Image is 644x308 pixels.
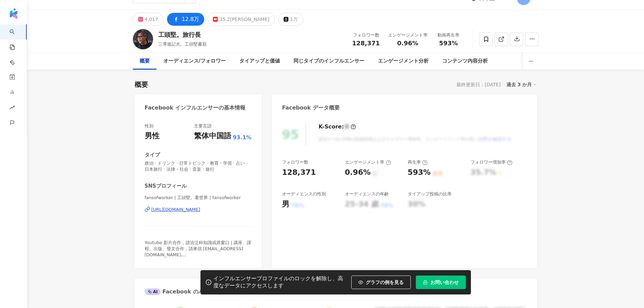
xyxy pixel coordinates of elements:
[352,32,380,39] div: フォロワー数
[366,280,404,285] span: グラフの例を見る
[145,195,252,201] span: fansofworker | 工頭堅。看世界 | fansofworker
[133,29,153,49] img: KOL Avatar
[318,123,356,131] div: K-Score :
[351,276,411,289] button: グラフの例を見る
[151,207,200,213] div: [URL][DOMAIN_NAME]
[278,13,303,26] button: 1万
[430,280,459,285] span: お問い合わせ
[416,276,466,289] button: お問い合わせ
[194,131,231,141] div: 繁体中国語
[145,160,252,172] span: 政治 · ドリンク · 日常トピック · 教育・学習 · 占い · 日本旅行 · 法律・社会 · 音楽 · 旅行
[158,42,207,47] span: 三導遊記夫。工頭堅書寫
[194,123,212,129] div: 主要言語
[145,123,153,129] div: 性別
[290,15,298,24] div: 1万
[167,13,205,26] button: 12.8万
[145,104,246,112] div: Facebook インフルエンサーの基本情報
[145,131,160,141] div: 男性
[135,80,148,89] div: 概要
[436,32,461,39] div: 動画再生率
[397,40,418,47] span: 0.96%
[9,24,23,97] a: search
[423,280,428,285] span: lock
[345,191,389,197] div: オーディエンスの年齢
[145,15,158,24] div: 4,017
[140,57,150,65] div: 概要
[8,8,19,19] img: logo icon
[408,159,428,165] div: 再生率
[442,57,488,65] div: コンテンツ内容分析
[145,151,160,159] div: タイプ
[213,275,348,289] div: インフルエンサープロファイルのロックを解除し、高度なデータにアクセスします
[219,15,269,24] div: 35.2[PERSON_NAME]
[9,101,15,116] span: rise
[239,57,280,65] div: タイアップと価値
[293,57,364,65] div: 同じタイプのインフルエンサー
[456,82,501,87] div: 最終更新日：[DATE]
[145,240,252,264] span: Youtube 影片合作，請洽泛科知識或原窗口 | 講座、課程、出版、發文合作，請來信 [EMAIL_ADDRESS][DOMAIN_NAME] 或 [EMAIL_ADDRESS][DOMAIN...
[439,40,458,47] span: 593%
[506,80,537,89] div: 過去 3 か月
[282,104,340,112] div: Facebook データ概要
[208,13,275,26] button: 35.2[PERSON_NAME]
[158,30,207,39] div: 工頭堅。旅行長
[145,183,187,190] div: SNSプロフィール
[282,167,316,178] div: 128,371
[471,159,512,165] div: フォロワー増加率
[282,159,308,165] div: フォロワー数
[182,15,199,24] div: 12.8万
[388,32,428,39] div: エンゲージメント率
[378,57,429,65] div: エンゲージメント分析
[282,199,289,210] div: 男
[352,40,380,47] span: 128,371
[408,191,452,197] div: タイアップ投稿の比率
[345,159,391,165] div: エンゲージメント率
[133,13,164,26] button: 4,017
[282,191,326,197] div: オーディエンスの性別
[408,167,431,178] div: 593%
[145,207,252,213] a: [URL][DOMAIN_NAME]
[233,134,252,141] span: 93.1%
[345,167,371,178] div: 0.96%
[163,57,226,65] div: オーディエンス/フォロワー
